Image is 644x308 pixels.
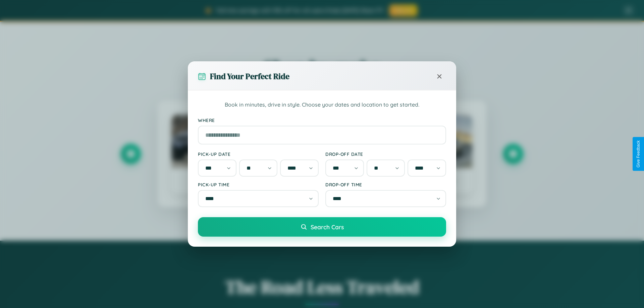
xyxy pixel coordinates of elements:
h3: Find Your Perfect Ride [210,71,289,82]
label: Pick-up Date [198,151,319,157]
label: Pick-up Time [198,182,319,187]
label: Drop-off Date [325,151,446,157]
label: Drop-off Time [325,182,446,187]
label: Where [198,117,446,123]
button: Search Cars [198,217,446,237]
span: Search Cars [311,223,344,231]
p: Book in minutes, drive in style. Choose your dates and location to get started. [198,101,446,109]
